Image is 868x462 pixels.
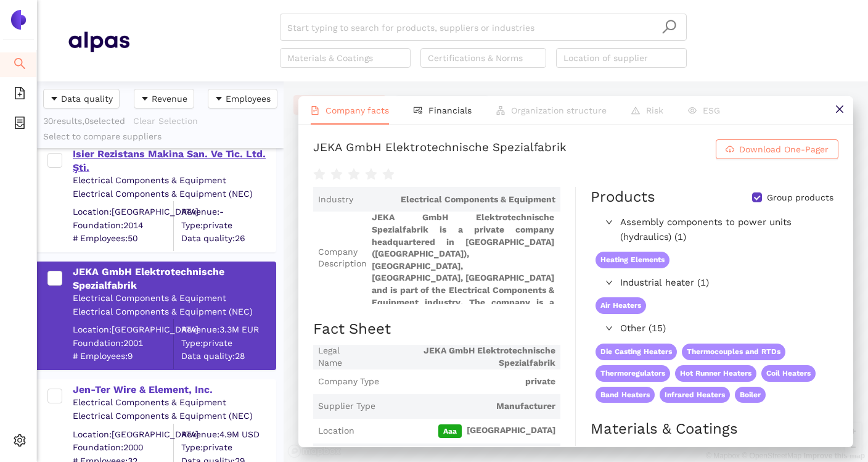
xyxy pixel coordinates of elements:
[605,324,613,332] span: right
[365,168,377,181] span: star
[661,19,677,35] span: search
[596,365,670,382] span: Thermoregulators
[73,188,275,200] div: Electrical Components & Equipment (NEC)
[318,376,379,388] span: Company Type
[762,192,838,204] span: Group products
[675,365,756,382] span: Hot Runner Heaters
[620,276,832,291] span: Industrial heater (1)
[181,442,275,454] span: Type: private
[14,430,26,455] span: setting
[73,397,275,409] div: Electrical Components & Equipment
[73,219,173,231] span: Foundation: 2014
[311,106,319,115] span: file-text
[73,233,173,245] span: # Employees: 50
[384,376,555,388] span: private
[181,219,275,231] span: Type: private
[372,212,555,304] span: JEKA GmbH Elektrotechnische Spezialfabrik is a private company headquartered in [GEOGRAPHIC_DATA]...
[68,26,129,57] img: Homepage
[739,142,829,156] span: Download One-Pager
[359,424,555,438] span: [GEOGRAPHIC_DATA]
[73,292,275,305] div: Electrical Components & Equipment
[313,319,560,340] h2: Fact Sheet
[73,206,173,218] div: Location: [GEOGRAPHIC_DATA]
[370,345,555,369] span: JEKA GmbH Elektrotechnische Spezialfabrik
[620,215,832,244] span: Assembly components to power units (hydraulics) (1)
[511,105,607,115] span: Organization structure
[73,265,275,293] div: JEKA GmbH Elektrotechnische Spezialfabrik
[496,106,505,115] span: apartment
[73,337,173,349] span: Foundation: 2001
[761,365,816,382] span: Coil Heaters
[382,168,395,181] span: star
[181,324,275,336] div: Revenue: 3.3M EUR
[226,92,271,105] span: Employees
[73,428,173,440] div: Location: [GEOGRAPHIC_DATA]
[688,106,697,115] span: eye
[631,106,640,115] span: warning
[414,106,422,115] span: fund-view
[591,419,838,440] h2: Materials & Coatings
[596,297,646,314] span: Air Heaters
[9,10,28,30] img: Logo
[646,105,663,115] span: Risk
[73,305,275,318] div: Electrical Components & Equipment (NEC)
[313,168,325,181] span: star
[73,350,173,363] span: # Employees: 9
[215,94,223,104] span: caret-down
[181,428,275,440] div: Revenue: 4.9M USD
[318,194,353,206] span: Industry
[438,424,462,438] span: Aaa
[726,145,734,155] span: cloud-download
[14,83,26,107] span: file-add
[660,387,730,403] span: Infrared Heaters
[73,324,173,336] div: Location: [GEOGRAPHIC_DATA]
[591,187,655,208] div: Products
[358,194,555,206] span: Electrical Components & Equipment
[716,139,838,159] button: cloud-downloadDownload One-Pager
[43,116,125,126] span: 30 results, 0 selected
[735,387,766,403] span: Boiler
[208,89,277,109] button: caret-downEmployees
[61,92,113,105] span: Data quality
[605,279,613,286] span: right
[428,105,472,115] span: Financials
[596,387,655,403] span: Band Heaters
[73,175,275,187] div: Electrical Components & Equipment
[825,96,853,124] button: close
[43,131,277,143] div: Select to compare suppliers
[318,425,354,437] span: Location
[14,53,26,78] span: search
[318,246,367,270] span: Company Description
[73,442,173,454] span: Foundation: 2000
[330,168,343,181] span: star
[620,321,832,336] span: Other (15)
[591,319,837,339] div: Other (15)
[596,252,669,268] span: Heating Elements
[348,168,360,181] span: star
[318,400,375,413] span: Supplier Type
[181,350,275,363] span: Data quality: 28
[591,273,837,293] div: Industrial heater (1)
[14,112,26,137] span: container
[73,383,275,397] div: Jen-Ter Wire & Element, Inc.
[73,147,275,175] div: Isier Rezi̇stans Maki̇na San. Ve Ti̇c. Ltd. Şti̇.
[141,94,149,104] span: caret-down
[181,233,275,245] span: Data quality: 26
[703,105,720,115] span: ESG
[380,400,555,413] span: Manufacturer
[325,105,389,115] span: Company facts
[43,89,120,109] button: caret-downData quality
[605,218,613,226] span: right
[591,213,837,247] div: Assembly components to power units (hydraulics) (1)
[181,206,275,218] div: Revenue: -
[152,92,187,105] span: Revenue
[596,344,677,360] span: Die Casting Heaters
[73,410,275,423] div: Electrical Components & Equipment (NEC)
[682,344,785,360] span: Thermocouples and RTDs
[134,89,194,109] button: caret-downRevenue
[313,139,567,159] div: JEKA GmbH Elektrotechnische Spezialfabrik
[50,94,59,104] span: caret-down
[133,111,206,131] button: Clear Selection
[835,104,845,114] span: close
[181,337,275,349] span: Type: private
